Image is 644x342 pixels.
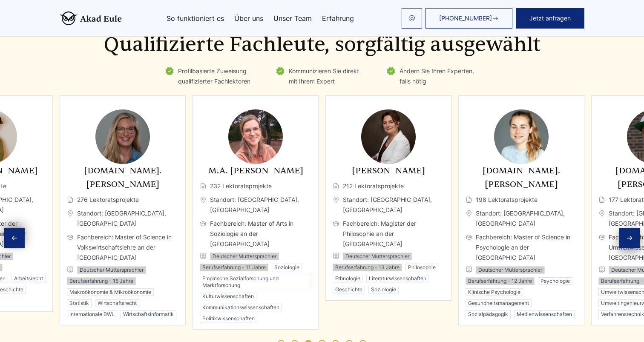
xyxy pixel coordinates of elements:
[67,288,154,296] li: Makroökonomie & Mikroökonomie
[200,293,256,300] li: Kulturwissenschaften
[200,181,311,191] span: 232 Lektoratsprojekte
[95,109,150,164] img: M.Sc. Mila Liebermann
[60,95,186,325] div: 3 / 11
[466,310,511,318] li: Sozialpädagogik
[234,15,263,22] a: Über uns
[325,95,451,301] div: 5 / 11
[200,275,311,289] li: Empirische Sozialforschung und Marktforschung
[333,181,444,191] span: 212 Lektoratsprojekte
[368,286,399,293] li: Soziologie
[619,228,640,248] div: Next slide
[466,164,577,191] h3: [DOMAIN_NAME]. [PERSON_NAME]
[67,195,178,205] span: 276 Lektoratsprojekte
[200,164,311,178] h3: M.A. [PERSON_NAME]
[193,95,319,330] div: 4 / 11
[11,275,46,282] li: Arbeitsrecht
[275,66,369,86] li: Kommunizieren Sie direkt mit Ihrem Expert
[466,232,577,263] span: Fachbereich: Master of Science in Psychologie an der [GEOGRAPHIC_DATA]
[200,304,282,311] li: Kommunikationswissenschaften
[476,266,545,274] li: Deutscher Muttersprachler
[95,299,139,307] li: Wirtschaftsrecht
[272,264,302,271] li: Soziologie
[494,109,549,164] img: M.Sc. Anna Nowak
[4,228,25,248] div: Previous slide
[228,109,283,164] img: M.A. Julia Hartmann
[273,15,312,22] a: Unser Team
[333,218,444,249] span: Fachbereich: Magister der Philosophie an der [GEOGRAPHIC_DATA]
[466,195,577,205] span: 198 Lektoratsprojekte
[164,66,258,86] li: Profilbasierte Zuweisung qualifizierter Fachlektoren
[67,164,178,191] h3: [DOMAIN_NAME]. [PERSON_NAME]
[458,95,584,325] div: 6 / 11
[121,310,176,318] li: Wirtschaftsinformatik
[67,208,178,229] span: Standort: [GEOGRAPHIC_DATA], [GEOGRAPHIC_DATA]
[538,277,572,285] li: Psychologie
[466,208,577,229] span: Standort: [GEOGRAPHIC_DATA], [GEOGRAPHIC_DATA]
[67,232,178,263] span: Fachbereich: Master of Science in Volkswirtschaftslehre an der [GEOGRAPHIC_DATA]
[466,277,535,285] li: Berufserfahrung - 12 Jahre
[200,195,311,215] span: Standort: [GEOGRAPHIC_DATA], [GEOGRAPHIC_DATA]
[200,218,311,249] span: Fachbereich: Master of Arts in Soziologie an der [GEOGRAPHIC_DATA]
[333,286,365,293] li: Geschichte
[405,264,438,271] li: Philosophie
[67,299,92,307] li: Statistik
[425,8,512,29] a: [PHONE_NUMBER]
[386,66,480,86] li: Ändern Sie Ihren Experten, falls nötig
[366,275,429,282] li: Literaturwissenschaften
[466,288,523,296] li: Klinische Psychologie
[77,266,146,274] li: Deutscher Muttersprachler
[322,15,354,22] a: Erfahrung
[200,264,268,271] li: Berufserfahrung - 11 Jahre
[361,109,416,164] img: Dr. Eleanor Fischer
[60,33,584,57] h2: Qualifizierte Fachleute, sorgfältig ausgewählt
[67,310,117,318] li: Internationale BWL
[333,195,444,215] span: Standort: [GEOGRAPHIC_DATA], [GEOGRAPHIC_DATA]
[333,264,402,271] li: Berufserfahrung - 13 Jahre
[439,15,492,22] span: [PHONE_NUMBER]
[333,275,363,282] li: Ethnologie
[466,299,532,307] li: Gesundheitsmanagement
[333,164,444,178] h3: [PERSON_NAME]
[167,15,224,22] a: So funktioniert es
[67,277,136,285] li: Berufserfahrung - 15 Jahre
[200,315,257,322] li: Politikwissenschaften
[60,11,122,25] img: logo
[408,15,415,22] img: email
[516,8,584,29] button: Jetzt anfragen
[343,253,412,260] li: Deutscher Muttersprachler
[210,253,279,260] li: Deutscher Muttersprachler
[514,310,575,318] li: Medienwissenschaften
